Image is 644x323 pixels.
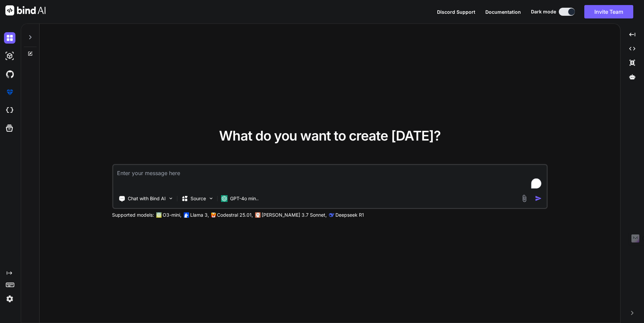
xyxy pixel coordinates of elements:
p: GPT-4o min.. [230,195,259,202]
img: attachment [521,195,528,202]
p: Chat with Bind AI [128,195,166,202]
span: Documentation [485,9,521,15]
textarea: To enrich screen reader interactions, please activate Accessibility in Grammarly extension settings [113,165,547,190]
img: darkChat [4,32,15,44]
span: Discord Support [437,9,475,15]
img: Pick Tools [168,196,173,201]
img: Pick Models [208,196,214,201]
p: Source [191,195,206,202]
img: cloudideIcon [4,105,15,116]
img: premium [4,87,15,98]
button: Discord Support [437,8,475,15]
p: Llama 3, [190,212,209,218]
img: GPT-4o mini [221,195,227,202]
span: Dark mode [531,8,556,15]
p: Supported models: [112,212,154,218]
img: settings [4,293,15,305]
img: icon [535,195,542,202]
p: Codestral 25.01, [217,212,253,218]
p: [PERSON_NAME] 3.7 Sonnet, [262,212,327,218]
p: O3-mini, [163,212,181,218]
p: Deepseek R1 [335,212,364,218]
img: claude [255,212,260,218]
img: Bind AI [5,5,46,15]
img: claude [329,212,334,218]
button: Documentation [485,8,521,15]
img: Mistral-AI [211,213,216,217]
img: darkAi-studio [4,50,15,62]
img: Llama2 [183,212,189,218]
img: GPT-4 [156,212,161,218]
button: Invite Team [584,5,633,18]
span: What do you want to create [DATE]? [219,127,441,144]
img: githubDark [4,68,15,80]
